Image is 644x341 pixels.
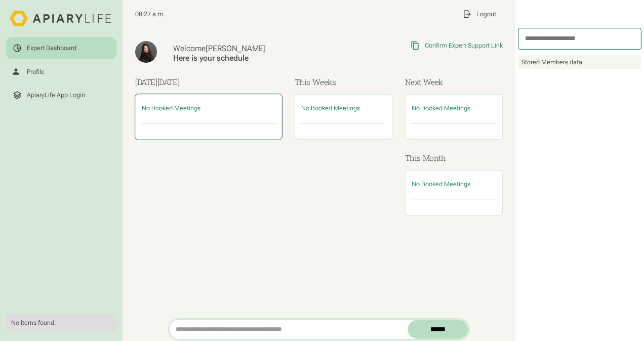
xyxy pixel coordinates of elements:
[173,54,337,63] div: Here is your schedule
[456,3,503,25] a: Logout
[425,41,503,50] div: Confirm Expert Support Link
[301,104,360,112] span: No Booked Meetings
[412,104,470,112] span: No Booked Meetings
[157,77,180,87] span: [DATE]
[206,44,266,53] span: [PERSON_NAME]
[27,68,45,76] div: Profile
[6,61,116,82] a: Profile
[295,76,392,88] h3: This Weeks
[27,44,76,52] div: Expert Dashboard
[476,10,496,18] div: Logout
[405,152,503,164] h3: This Month
[135,76,282,88] h3: [DATE]
[11,319,111,327] div: No items found.
[6,37,116,59] a: Expert Dashboard
[518,55,641,69] div: Stored Members data
[142,104,200,112] span: No Booked Meetings
[412,180,470,188] span: No Booked Meetings
[173,44,337,54] div: Welcome
[405,76,503,88] h3: Next Week
[6,84,116,106] a: ApiaryLife App Login
[27,91,85,99] div: ApiaryLife App Login
[135,10,165,18] span: 08:27 a.m.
